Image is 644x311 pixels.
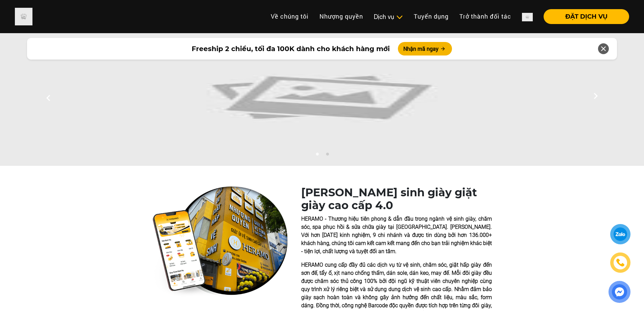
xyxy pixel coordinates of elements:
[408,9,454,24] a: Tuyển dụng
[265,9,314,24] a: Về chúng tôi
[152,186,288,297] img: heramo-quality-banner
[301,186,492,212] h1: [PERSON_NAME] sinh giày giặt giày cao cấp 4.0
[314,9,368,24] a: Nhượng quyền
[611,253,629,272] a: phone-icon
[544,9,629,24] button: ĐẶT DỊCH VỤ
[617,259,624,266] img: phone-icon
[396,14,403,21] img: subToggleIcon
[314,152,320,159] button: 1
[301,215,492,256] p: HERAMO - Thương hiệu tiên phong & dẫn đầu trong ngành vệ sinh giày, chăm sóc, spa phục hồi & sửa ...
[538,14,629,20] a: ĐẶT DỊCH VỤ
[454,9,517,24] a: Trở thành đối tác
[374,12,403,21] div: Dịch vụ
[398,42,452,55] button: Nhận mã ngay
[324,152,331,159] button: 2
[192,44,390,54] span: Freeship 2 chiều, tối đa 100K dành cho khách hàng mới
